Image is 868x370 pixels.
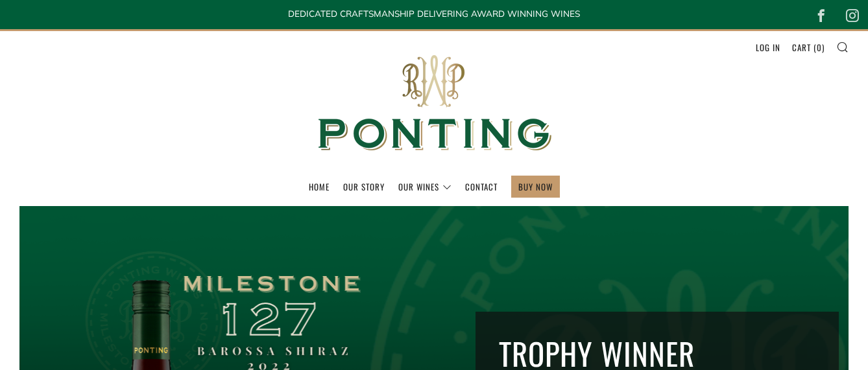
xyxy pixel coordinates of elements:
[518,176,553,197] a: BUY NOW
[309,176,330,197] a: Home
[343,176,385,197] a: Our Story
[756,37,780,58] a: Log in
[304,31,564,176] img: Ponting Wines
[465,176,498,197] a: Contact
[398,176,452,197] a: Our Wines
[817,41,822,54] span: 0
[792,37,825,58] a: Cart (0)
